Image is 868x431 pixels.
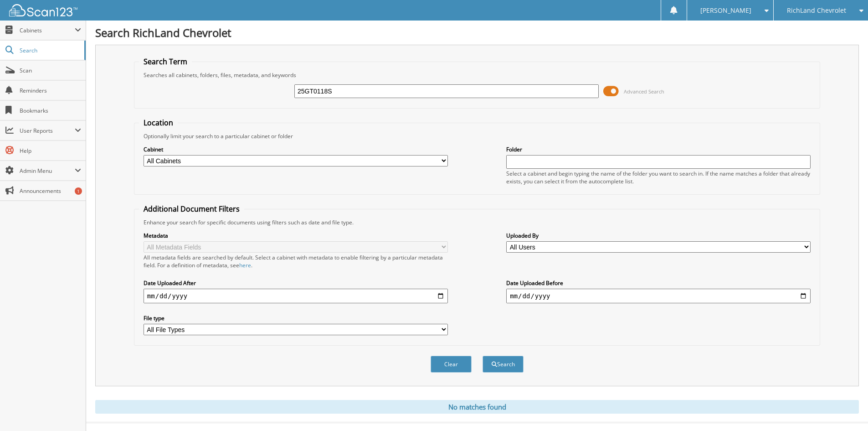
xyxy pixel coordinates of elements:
span: Search [20,47,80,54]
label: Cabinet [144,145,448,153]
label: Date Uploaded After [144,279,448,287]
label: Date Uploaded Before [506,279,811,287]
div: Enhance your search for specific documents using filters such as date and file type. [139,218,815,226]
div: Searches all cabinets, folders, files, metadata, and keywords [139,71,815,79]
span: [PERSON_NAME] [700,8,751,13]
legend: Additional Document Filters [139,204,244,214]
legend: Location [139,118,178,128]
span: Cabinets [20,26,75,34]
legend: Search Term [139,57,192,67]
span: User Reports [20,127,75,135]
div: All metadata fields are searched by default. Select a cabinet with metadata to enable filtering b... [144,254,448,269]
label: File type [144,314,448,322]
div: Select a cabinet and begin typing the name of the folder you want to search in. If the name match... [506,170,811,185]
button: Search [483,356,524,373]
div: Optionally limit your search to a particular cabinet or folder [139,132,815,140]
span: RichLand Chevrolet [787,8,846,13]
div: 1 [75,187,82,195]
span: Admin Menu [20,167,75,175]
span: Announcements [20,187,81,195]
img: scan123-logo-white.svg [9,4,77,16]
div: No matches found [95,400,859,414]
label: Uploaded By [506,232,811,239]
span: Advanced Search [624,88,664,95]
h1: Search RichLand Chevrolet [95,25,859,40]
span: Bookmarks [20,107,81,114]
button: Clear [431,356,472,373]
span: Scan [20,67,81,74]
span: Help [20,147,81,155]
label: Folder [506,145,811,153]
label: Metadata [144,232,448,239]
input: end [506,289,811,303]
a: here [239,261,251,269]
input: start [144,289,448,303]
span: Reminders [20,87,81,94]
